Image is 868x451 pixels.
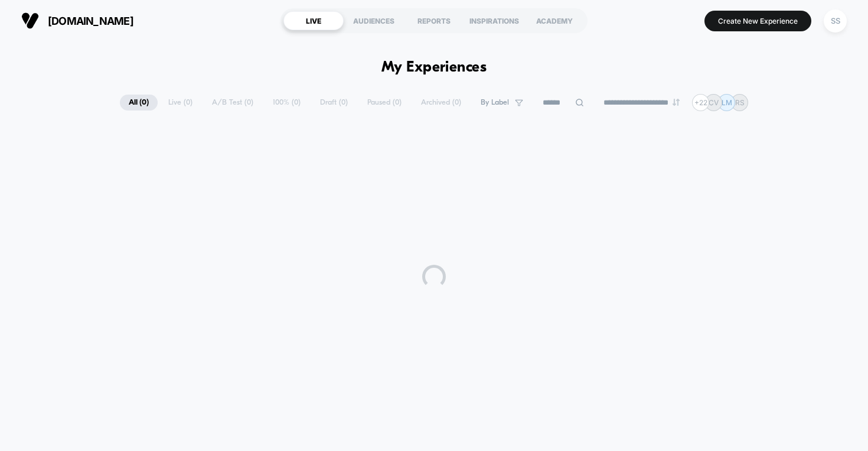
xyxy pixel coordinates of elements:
[735,98,745,107] p: RS
[673,99,680,106] img: end
[381,59,487,76] h1: My Experiences
[18,11,137,30] button: [DOMAIN_NAME]
[464,11,524,30] div: INSPIRATIONS
[704,11,811,31] button: Create New Experience
[709,98,719,107] p: CV
[48,15,133,27] span: [DOMAIN_NAME]
[481,98,509,107] span: By Label
[820,9,850,33] button: SS
[722,98,732,107] p: LM
[21,12,39,30] img: Visually logo
[120,95,158,111] span: All ( 0 )
[692,94,709,111] div: + 22
[824,9,847,33] div: SS
[524,11,585,30] div: ACADEMY
[344,11,404,30] div: AUDIENCES
[404,11,464,30] div: REPORTS
[283,11,344,30] div: LIVE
